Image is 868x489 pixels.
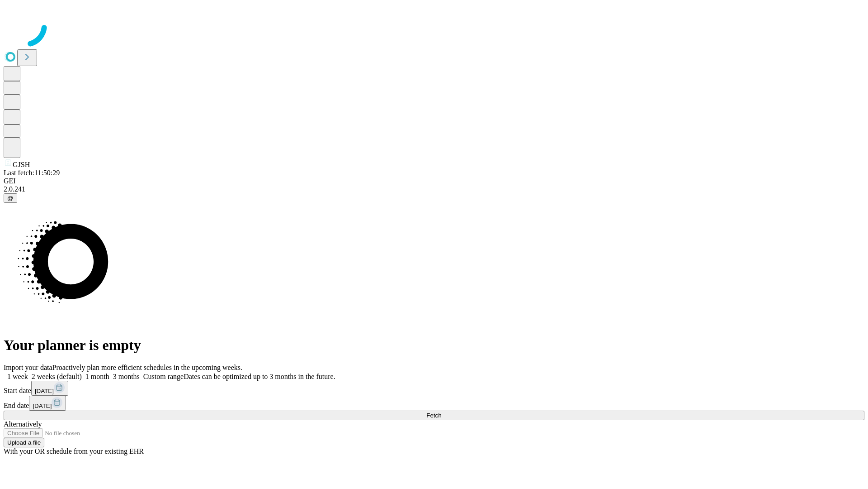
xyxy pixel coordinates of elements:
[31,381,68,396] button: [DATE]
[4,411,864,420] button: Fetch
[85,373,109,380] span: 1 month
[4,381,864,396] div: Start date
[7,195,14,201] span: @
[7,373,28,380] span: 1 week
[29,396,66,411] button: [DATE]
[4,447,144,455] span: With your OR schedule from your existing EHR
[4,420,42,428] span: Alternatively
[4,396,864,411] div: End date
[4,337,864,354] h1: Your planner is empty
[52,364,242,371] span: Proactively plan more efficient schedules in the upcoming weeks.
[184,373,335,380] span: Dates can be optimized up to 3 months in the future.
[4,193,17,203] button: @
[4,438,44,447] button: Upload a file
[4,177,864,185] div: GEI
[4,364,52,371] span: Import your data
[35,388,54,394] span: [DATE]
[33,403,52,409] span: [DATE]
[32,373,82,380] span: 2 weeks (default)
[13,161,30,168] span: GJSH
[113,373,140,380] span: 3 months
[4,185,864,193] div: 2.0.241
[426,412,441,419] span: Fetch
[143,373,184,380] span: Custom range
[4,169,60,177] span: Last fetch: 11:50:29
